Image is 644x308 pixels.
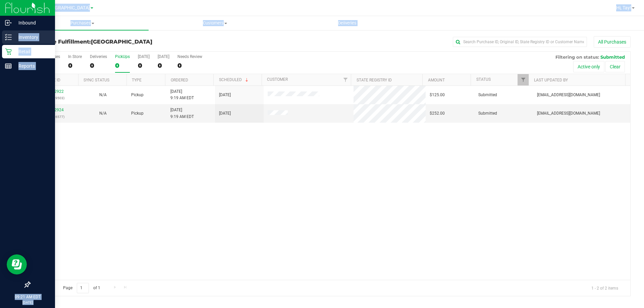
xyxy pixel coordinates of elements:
[149,16,281,30] a: Customers
[45,108,64,112] a: 12022924
[329,20,366,26] span: Deliveries
[7,254,27,274] iframe: Resource center
[138,54,150,59] div: [DATE]
[170,88,194,101] span: [DATE] 9:19 AM EDT
[537,110,600,117] span: [EMAIL_ADDRESS][DOMAIN_NAME]
[428,78,445,82] a: Amount
[138,62,150,69] div: 0
[430,110,445,117] span: $252.00
[16,20,149,26] span: Purchases
[45,89,64,94] a: 12022922
[115,62,130,69] div: 0
[5,48,12,55] inline-svg: Retail
[158,54,169,59] div: [DATE]
[5,19,12,26] inline-svg: Inbound
[77,283,89,293] input: 1
[171,78,188,82] a: Ordered
[84,78,109,82] a: Sync Status
[453,37,587,47] input: Search Purchase ID, Original ID, State Registry ID or Customer Name...
[16,16,149,30] a: Purchases
[115,54,130,59] div: PickUps
[476,77,491,82] a: Status
[537,92,600,98] span: [EMAIL_ADDRESS][DOMAIN_NAME]
[12,33,52,41] p: Inventory
[91,39,152,45] span: [GEOGRAPHIC_DATA]
[44,5,90,11] span: [GEOGRAPHIC_DATA]
[219,110,231,117] span: [DATE]
[586,283,624,293] span: 1 - 2 of 2 items
[170,107,194,120] span: [DATE] 9:19 AM EDT
[177,54,202,59] div: Needs Review
[573,61,604,72] button: Active only
[99,110,107,117] button: N/A
[281,16,414,30] a: Deliveries
[3,294,52,300] p: 09:21 AM EDT
[478,92,497,98] span: Submitted
[5,63,12,69] inline-svg: Reports
[5,34,12,41] inline-svg: Inventory
[518,74,529,85] a: Filter
[57,283,106,293] span: Page of 1
[90,62,107,69] div: 0
[357,78,392,82] a: State Registry ID
[68,54,82,59] div: In Store
[3,300,52,305] p: [DATE]
[99,111,107,116] span: Not Applicable
[534,78,568,82] a: Last Updated By
[90,54,107,59] div: Deliveries
[219,92,231,98] span: [DATE]
[12,62,52,70] p: Reports
[478,110,497,117] span: Submitted
[594,36,631,48] button: All Purchases
[600,54,625,60] span: Submitted
[149,20,281,26] span: Customers
[131,110,144,117] span: Pickup
[430,92,445,98] span: $125.00
[158,62,169,69] div: 0
[267,77,288,82] a: Customer
[616,5,631,10] span: Hi, Tay!
[12,48,52,56] p: Retail
[555,54,599,60] span: Filtering on status:
[68,62,82,69] div: 0
[99,93,107,97] span: Not Applicable
[340,74,351,85] a: Filter
[219,77,250,82] a: Scheduled
[605,61,625,72] button: Clear
[12,19,52,27] p: Inbound
[132,78,142,82] a: Type
[99,92,107,98] button: N/A
[131,92,144,98] span: Pickup
[177,62,202,69] div: 0
[30,39,230,45] h3: Purchase Fulfillment:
